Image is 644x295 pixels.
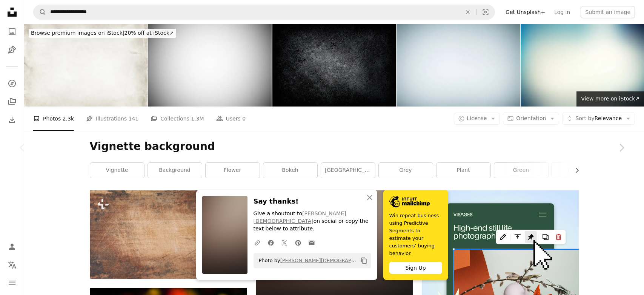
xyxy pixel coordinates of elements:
[86,107,138,131] a: Illustrations 141
[90,140,579,153] h1: Vignette background
[5,76,20,91] a: Explore
[358,254,370,267] button: Copy to clipboard
[24,24,148,107] img: Grunge background (XXXL)
[254,210,346,224] a: [PERSON_NAME][DEMOGRAPHIC_DATA]
[278,235,291,250] a: Share on Twitter
[581,96,639,102] span: View more on iStock ↗
[291,235,305,250] a: Share on Pinterest
[280,258,377,263] a: [PERSON_NAME][DEMOGRAPHIC_DATA]
[206,163,260,178] a: flower
[389,196,430,207] img: file-1690386555781-336d1949dad1image
[24,24,181,42] a: Browse premium images on iStock|20% off at iStock↗
[476,5,495,19] button: Visual search
[255,255,358,267] span: Photo by on
[494,163,548,178] a: green
[570,163,579,178] button: scroll list to the right
[90,231,247,238] a: wooden chopping board background, old distressed scratched brown color surface for photography ba...
[5,24,20,39] a: Photos
[501,6,550,18] a: Get Unsplash+
[389,212,442,257] span: Win repeat business using Predictive Segments to estimate your customers’ buying behavior.
[129,114,139,123] span: 141
[148,24,272,107] img: Simple Bright white background with white to light gray ombré in the corners
[191,114,204,123] span: 1.3M
[5,42,20,57] a: Illustrations
[5,239,20,254] a: Log in / Sign up
[575,115,622,122] span: Relevance
[90,163,144,178] a: vignette
[437,163,490,178] a: plant
[516,115,546,121] span: Orientation
[575,115,594,121] span: Sort by
[521,24,644,107] img: Abstract blue background
[467,115,487,121] span: License
[460,5,476,19] button: Clear
[397,24,520,107] img: Empty Clean Studio Room
[454,113,500,125] button: License
[576,91,644,107] a: View more on iStock↗
[5,94,20,109] a: Collections
[242,114,246,123] span: 0
[254,196,371,207] h3: Say thanks!
[562,113,635,125] button: Sort byRelevance
[599,111,644,184] a: Next
[321,163,375,178] a: [GEOGRAPHIC_DATA]
[503,113,559,125] button: Orientation
[379,163,433,178] a: grey
[29,29,176,38] div: 20% off at iStock ↗
[389,262,442,274] div: Sign Up
[5,275,20,290] button: Menu
[581,6,635,18] button: Submit an image
[90,190,247,279] img: wooden chopping board background, old distressed scratched brown color surface for photography ba...
[148,163,202,178] a: background
[550,6,575,18] a: Log in
[264,235,278,250] a: Share on Facebook
[216,107,246,131] a: Users 0
[5,257,20,272] button: Language
[263,163,317,178] a: bokeh
[151,107,204,131] a: Collections 1.3M
[305,235,318,250] a: Share over email
[33,5,495,20] form: Find visuals sitewide
[254,210,371,233] p: Give a shoutout to on social or copy the text below to attribute.
[272,24,396,107] img: XXXL dark concrete
[383,190,448,280] a: Win repeat business using Predictive Segments to estimate your customers’ buying behavior.Sign Up
[31,30,124,36] span: Browse premium images on iStock |
[552,163,606,178] a: blossom
[34,5,46,19] button: Search Unsplash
